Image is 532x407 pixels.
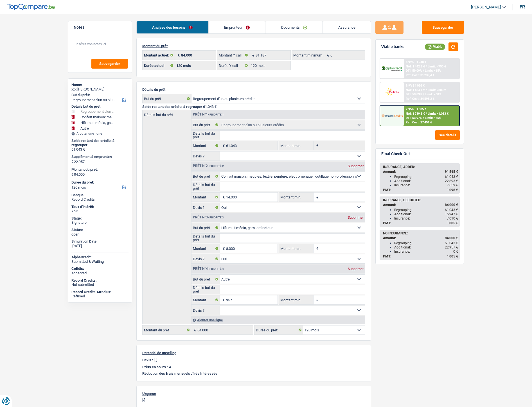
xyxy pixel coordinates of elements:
span: € [191,325,197,334]
a: Analyse des besoins [137,21,208,33]
div: Amount: [383,236,458,240]
p: Devis : [142,358,153,362]
div: Viable banks [381,44,404,49]
p: Montant du prêt [142,44,365,48]
label: Devis ? [191,254,220,263]
span: DTI: 59.09% [406,69,422,73]
div: Not submitted [71,282,129,287]
p: Urgence [142,392,365,396]
p: [-] [142,398,365,402]
span: NAI: 1 739,3 € [406,112,425,116]
span: € [71,172,73,177]
div: Status: [71,228,129,232]
span: Limit: <65% [425,69,441,73]
label: Devis ? [191,203,220,212]
span: 1 005 € [447,221,458,225]
div: 7.95% | 1 005 € [406,107,426,111]
label: Montant [191,244,220,253]
span: Réduction des frais mensuels : [142,371,192,376]
span: 84 000 € [445,236,458,240]
span: / [423,116,424,120]
span: / [426,112,427,116]
label: Montant min. [279,193,313,202]
span: Limit: >750 € [428,65,446,68]
div: Taux d'intérêt: [71,205,129,209]
div: Supprimer [346,216,365,219]
div: fr [520,4,525,10]
div: Signature [71,220,129,225]
span: / [423,92,424,96]
span: 61 043 € [445,175,458,179]
span: € [220,244,226,253]
label: Durée du prêt: [71,180,127,185]
div: Additional: [394,245,458,249]
div: AlphaCredit: [71,255,129,259]
label: But du prêt [143,94,191,103]
span: NAI: 1 484,1 € [406,88,425,92]
div: 8.99% | 1 048 € [406,60,426,64]
span: Limit: >800 € [428,88,446,92]
img: Record Credits [382,110,402,121]
span: 0 € [453,250,458,254]
div: xxx [PERSON_NAME] [71,87,129,92]
button: Sauvegarder [422,21,464,34]
div: Additional: [394,179,458,183]
div: Stage: [71,216,129,221]
div: open [71,232,129,237]
img: AlphaCredit [382,65,402,72]
span: Solde restant des crédits à regrouper [142,105,202,109]
div: Viable [425,44,445,50]
div: Prêt n°2 [191,164,225,168]
img: TopCompare Logo [7,4,55,10]
span: € [314,295,320,304]
span: Sauvegarder [99,62,120,65]
label: Montant min. [279,295,313,304]
span: 7 010 € [447,216,458,220]
label: Devis ? [191,152,220,160]
span: € [175,51,181,60]
label: Montant min. [279,141,313,150]
span: 61 043 € [445,208,458,212]
label: Détails but du prêt [191,234,220,243]
span: 61 043 € [445,241,458,245]
div: Supprimer [346,164,365,168]
div: INSURANCE, DEDUCTED: [383,198,458,202]
span: 1 005 € [447,254,458,258]
label: Montant minimum [292,51,324,60]
span: 61.043 € [203,105,217,109]
div: Accepted [71,271,129,275]
button: See details [435,130,460,140]
span: / [423,69,424,73]
div: Ajouter une ligne [71,132,129,135]
span: [PERSON_NAME] [471,5,501,10]
div: PMT: [383,221,458,225]
a: Emprunteur [209,21,265,33]
p: Très Intéressée [142,371,365,376]
div: Ref. Cost: 34 598,2 € [406,97,434,101]
div: Record Credits [71,197,129,202]
a: Documents [265,21,323,33]
span: Limit: >1.033 € [428,112,448,116]
div: Solde restant des crédits à regrouper [71,139,129,147]
span: Limit: <60% [425,92,441,96]
div: Amount: [383,203,458,207]
div: Détails but du prêt [71,104,129,109]
label: Montant du prêt: [71,167,127,172]
span: / [426,65,427,68]
span: Limit: <65% [425,116,441,120]
h5: Notes [74,25,126,30]
div: [DATE] [71,244,129,248]
div: Banque: [71,193,129,197]
span: € [314,141,320,150]
label: Montant min. [279,244,313,253]
label: But du prêt: [71,93,127,97]
p: 4 [169,365,171,369]
div: Prêt n°4 [191,267,225,271]
div: Record Credits: [71,278,129,283]
label: Détails but du prêt [191,182,220,191]
label: Détails but du prêt [143,110,191,117]
span: € [324,51,330,60]
span: € [220,193,226,202]
div: Additional: [394,212,458,216]
span: - Priorité 4 [208,267,224,270]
